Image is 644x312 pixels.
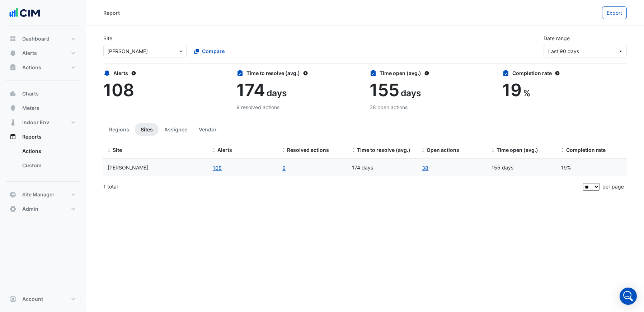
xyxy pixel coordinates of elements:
div: 9 resolved actions [236,103,361,111]
button: Dashboard [6,32,80,46]
div: Reports [6,144,80,176]
span: Export [607,10,622,16]
a: 38 [422,164,429,172]
div: 1 total [103,178,582,196]
app-icon: Charts [9,90,17,97]
div: 155 days [492,164,553,172]
span: Alerts [22,50,37,57]
button: Indoor Env [6,115,80,130]
button: Export [602,6,627,19]
span: Dashboard [22,35,50,42]
button: Compare [189,45,229,57]
button: Sites [135,123,159,136]
span: 155 [370,79,399,101]
span: Completion rate [566,147,606,153]
span: Meters [22,104,39,112]
label: Site [103,34,112,42]
span: Charts [22,90,39,97]
span: % [523,88,531,98]
span: Site Manager [22,191,55,198]
span: Time open (avg.) [497,147,538,153]
a: Actions [17,144,80,158]
app-icon: Meters [9,104,17,112]
span: Open actions [427,147,459,153]
button: Reports [6,130,80,144]
button: Admin [6,202,80,216]
a: 9 [282,164,286,172]
div: Open Intercom Messenger [620,288,637,305]
button: Charts [6,87,80,101]
span: Compare [202,47,225,55]
app-icon: Dashboard [9,35,17,42]
div: Completion rate [502,69,627,77]
app-icon: Alerts [9,50,17,57]
div: Report [103,9,120,17]
app-icon: Site Manager [9,191,17,198]
div: Alerts [103,69,228,77]
span: Account [22,295,43,303]
button: 108 [212,164,222,172]
span: Site [113,147,122,153]
button: Alerts [6,46,80,60]
span: Alerts [217,147,232,153]
span: 174 [236,79,265,101]
span: 20 Jun 25 - 18 Sep 25 [548,48,579,54]
span: Admin [22,205,38,213]
button: Last 90 days [544,45,627,57]
button: Account [6,292,80,306]
app-icon: Indoor Env [9,119,17,126]
span: Time to resolve (avg.) [357,147,410,153]
span: Reports [22,133,42,140]
span: 108 [103,79,134,101]
app-icon: Actions [9,64,17,71]
div: 38 open actions [370,103,494,111]
span: days [401,88,421,98]
app-icon: Reports [9,133,17,140]
span: Indoor Env [22,119,49,126]
app-icon: Admin [9,205,17,213]
span: Resolved actions [287,147,329,153]
span: per page [602,183,624,190]
span: 19 [502,79,522,101]
button: Vendor [193,123,222,136]
a: Custom [17,158,80,173]
div: Time open (avg.) [370,69,494,77]
span: Depuy Raynham [108,164,148,171]
span: days [267,88,287,98]
div: Completion (%) = Resolved Actions / (Resolved Actions + Open Actions) [561,146,622,154]
button: Regions [103,123,135,136]
label: Date range [544,34,570,42]
div: Time to resolve (avg.) [236,69,361,77]
span: Actions [22,64,41,71]
div: 19% [561,164,622,172]
div: 174 days [352,164,413,172]
button: Actions [6,60,80,75]
button: Meters [6,101,80,115]
button: Assignee [159,123,193,136]
img: Company Logo [9,6,41,20]
button: Site Manager [6,187,80,202]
